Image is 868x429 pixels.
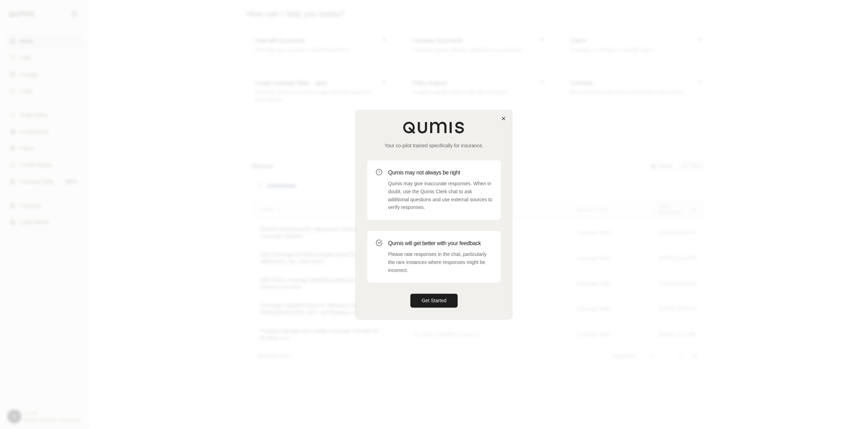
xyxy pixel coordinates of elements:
p: Qumis may give inaccurate responses. When in doubt, use the Qumis Clerk chat to ask additional qu... [388,180,492,211]
p: Please rate responses in the chat, particularly the rare instances where responses might be incor... [388,250,492,274]
p: Your co-pilot trained specifically for insurance. [367,142,501,149]
h3: Qumis will get better with your feedback [388,239,492,248]
button: Get Started [410,294,458,308]
img: Qumis Logo [403,121,465,134]
h3: Qumis may not always be right [388,169,492,177]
